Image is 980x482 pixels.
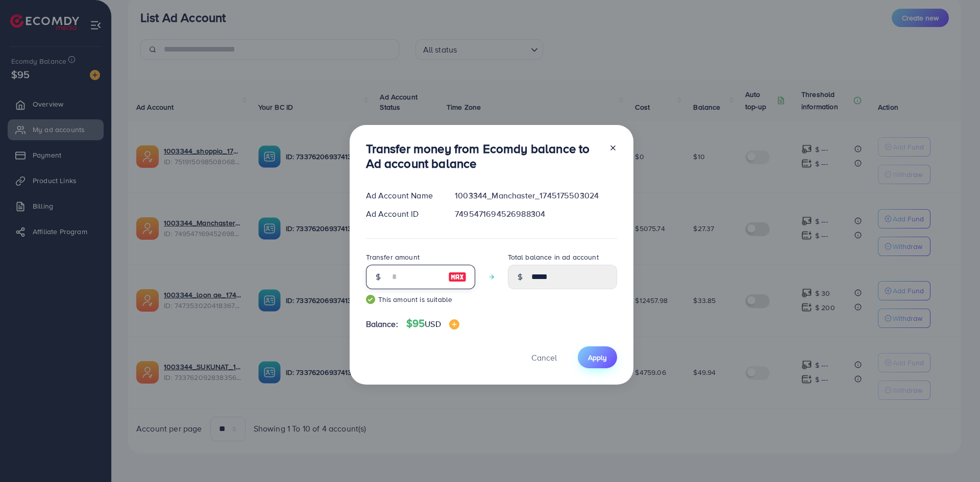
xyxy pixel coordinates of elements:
[519,346,570,368] button: Cancel
[366,318,398,330] span: Balance:
[588,352,607,363] span: Apply
[366,294,475,305] small: This amount is suitable
[578,346,617,368] button: Apply
[366,252,420,262] label: Transfer amount
[425,318,440,329] span: USD
[531,352,557,363] span: Cancel
[447,208,625,220] div: 7495471694526988304
[406,317,459,330] h4: $95
[449,319,459,329] img: image
[448,271,467,283] img: image
[447,190,625,201] div: 1003344_Manchaster_1745175503024
[358,208,447,220] div: Ad Account ID
[366,295,375,304] img: guide
[358,190,447,201] div: Ad Account Name
[508,252,599,262] label: Total balance in ad account
[366,141,601,171] h3: Transfer money from Ecomdy balance to Ad account balance
[937,436,972,474] iframe: Chat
